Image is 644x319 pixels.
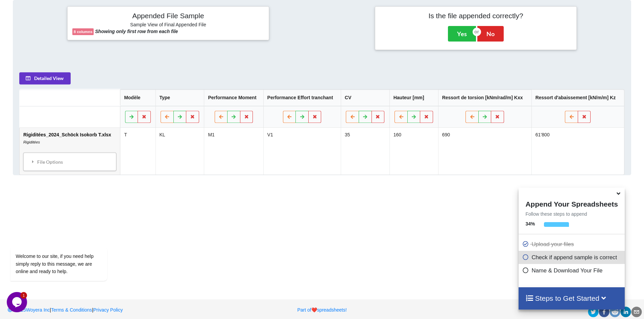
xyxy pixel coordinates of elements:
b: 34 % [525,221,535,227]
td: M1 [204,128,263,175]
b: Showing only first row from each file [95,29,178,34]
td: V1 [263,128,341,175]
p: Check if append sample is correct [522,253,623,262]
h6: Sample View of Final Appended File [72,22,264,29]
td: KL [156,128,204,175]
iframe: chat widget [7,186,128,289]
th: Type [156,89,204,106]
span: heart [311,307,317,313]
td: 35 [341,128,389,175]
p: Upload your files [522,240,623,248]
div: linkedin [620,307,631,317]
th: Modèle [120,89,156,106]
a: Part ofheartspreadsheets! [297,307,347,313]
h4: Is the file appended correctly? [380,11,572,20]
a: 2025Woyera Inc [7,307,50,313]
td: T [120,128,156,175]
div: reddit [610,307,620,317]
th: CV [341,89,389,106]
th: Performance Effort tranchant [263,89,341,106]
button: No [477,26,504,42]
td: 61’800 [531,128,624,175]
td: 160 [389,128,438,175]
div: File Options [25,155,114,169]
b: 8 columns [74,30,92,34]
th: Performance Moment [204,89,263,106]
i: Rigiditées [23,140,40,144]
button: Yes [448,26,476,42]
a: Terms & Conditions [51,307,92,313]
button: Detailed View [19,72,71,84]
h4: Appended File Sample [72,11,264,21]
div: twitter [588,307,599,317]
th: Hauteur [mm] [389,89,438,106]
h4: Steps to Get Started [525,294,618,302]
p: Name & Download Your File [522,266,623,275]
th: Ressort de torsion [kNm/rad/m] Kxx [438,89,531,106]
a: Privacy Policy [93,307,123,313]
td: Rigiditées_2024_Schöck Isokorb T.xlsx [20,128,120,175]
iframe: chat widget [7,292,28,312]
p: | | [7,307,211,313]
div: facebook [599,307,610,317]
td: 690 [438,128,531,175]
p: Follow these steps to append [519,211,624,217]
th: Ressort d'abaissement [kN/m/m] Kz [531,89,624,106]
h4: Append Your Spreadsheets [519,198,624,208]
